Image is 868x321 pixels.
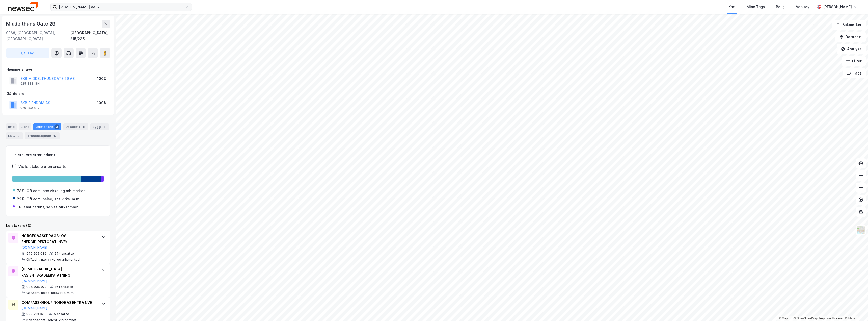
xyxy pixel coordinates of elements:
[837,44,866,54] button: Analyse
[97,76,107,82] div: 100%
[33,123,61,130] div: Leietakere
[54,124,59,129] div: 3
[17,196,24,202] div: 22%
[21,306,47,310] button: [DOMAIN_NAME]
[20,82,40,86] div: 925 338 184
[21,300,97,306] div: COMPASS GROUP NORGE AS ENTRA NVE
[6,123,17,130] div: Info
[842,56,866,66] button: Filter
[6,132,23,139] div: ESG
[843,68,866,78] button: Tags
[63,123,88,130] div: Datasett
[26,188,86,194] div: Off.adm. nær.virks. og arb.marked
[747,4,765,10] div: Mine Tags
[97,100,107,106] div: 100%
[6,223,110,229] div: Leietakere (3)
[26,252,46,256] div: 970 205 039
[17,204,21,210] div: 1%
[54,312,69,316] div: 5 ansatte
[52,133,58,138] div: 17
[6,91,110,97] div: Gårdeiere
[21,279,47,283] button: [DOMAIN_NAME]
[21,233,97,245] div: NORGES VASSDRAGS- OG ENERGIDIREKTORAT (NVE)
[70,30,110,42] div: [GEOGRAPHIC_DATA], 215/235
[55,285,73,289] div: 161 ansatte
[90,123,109,130] div: Bygg
[18,164,66,170] div: Vis leietakere uten ansatte
[8,2,38,11] img: newsec-logo.f6e21ccffca1b3a03d2d.png
[779,317,793,320] a: Mapbox
[835,32,866,42] button: Datasett
[21,245,47,250] button: [DOMAIN_NAME]
[81,124,86,129] div: 11
[25,132,60,139] div: Transaksjoner
[17,188,24,194] div: 78%
[856,225,866,235] img: Z
[26,285,47,289] div: 984 936 923
[26,258,80,262] div: Off.adm. nær.virks. og arb.marked
[12,152,104,158] div: Leietakere etter industri
[23,204,79,210] div: Kantinedrift, selvst. virksomhet
[776,4,785,10] div: Bolig
[20,106,40,110] div: 920 160 417
[819,317,844,320] a: Improve this map
[728,4,736,10] div: Kart
[832,20,866,30] button: Bokmerker
[16,133,21,138] div: 2
[6,66,110,72] div: Hjemmelshaver
[6,48,49,58] button: Tag
[26,312,46,316] div: 999 219 020
[796,4,809,10] div: Verktøy
[6,30,70,42] div: 0368, [GEOGRAPHIC_DATA], [GEOGRAPHIC_DATA]
[26,291,74,295] div: Off.adm. helse, sos.virks. m.m.
[843,297,868,321] iframe: Chat Widget
[21,266,97,278] div: [DEMOGRAPHIC_DATA] PASIENTSKADEERSTATNING
[19,123,31,130] div: Eiere
[57,3,185,11] input: Søk på adresse, matrikkel, gårdeiere, leietakere eller personer
[102,124,107,129] div: 1
[843,297,868,321] div: Kontrollprogram for chat
[794,317,818,320] a: OpenStreetMap
[55,252,74,256] div: 574 ansatte
[6,20,57,28] div: Middelthuns Gate 29
[26,196,80,202] div: Off.adm. helse, sos.virks. m.m.
[823,4,852,10] div: [PERSON_NAME]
